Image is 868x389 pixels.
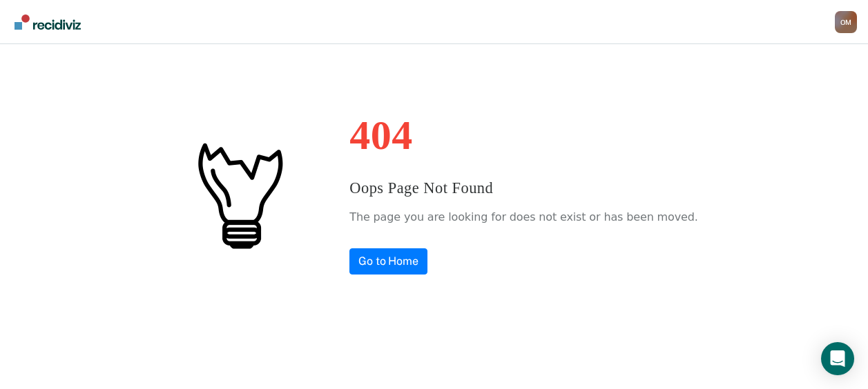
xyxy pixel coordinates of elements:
[349,177,697,200] h3: Oops Page Not Found
[821,342,854,375] div: Open Intercom Messenger
[349,114,697,156] h1: 404
[835,11,857,33] button: Profile dropdown button
[15,14,81,30] img: Recidiviz
[349,207,697,228] p: The page you are looking for does not exist or has been moved.
[349,248,427,275] a: Go to Home
[835,11,857,33] div: O M
[170,126,308,263] img: #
